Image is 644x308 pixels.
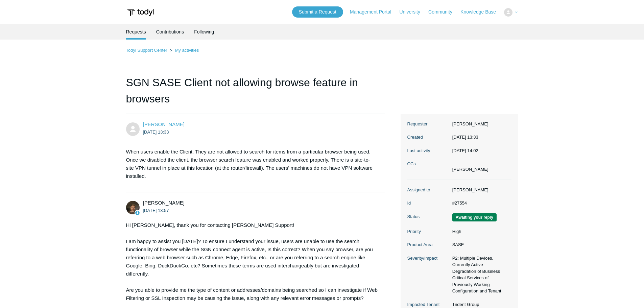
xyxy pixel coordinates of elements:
h1: SGN SASE Client not allowing browse feature in browsers [126,74,385,114]
li: My activities [168,48,199,53]
a: Following [194,24,214,40]
dt: Assigned to [407,187,449,193]
span: Andy Paull [143,200,185,206]
dt: Product Area [407,241,449,248]
a: Management Portal [350,8,398,16]
a: University [399,8,427,16]
dd: SASE [449,241,511,248]
dt: Priority [407,228,449,235]
dd: [PERSON_NAME] [449,121,511,127]
li: Jeremy Hargis [452,166,488,173]
dd: P2: Multiple Devices, Currently Active Degradation of Business Critical Services of Previously Wo... [449,255,511,294]
a: Community [428,8,459,16]
time: 2025-08-20T13:33:25Z [143,129,169,135]
time: 2025-08-20T13:57:08Z [143,208,169,213]
li: Requests [126,24,146,40]
time: 2025-08-28T14:02:58+00:00 [452,148,478,153]
a: Contributions [156,24,184,40]
dt: Severity/Impact [407,255,449,262]
a: Knowledge Base [460,8,503,16]
dd: #27554 [449,200,511,207]
span: We are waiting for you to respond [452,213,497,221]
a: My activities [175,48,199,53]
time: 2025-08-20T13:33:25+00:00 [452,135,478,140]
img: Todyl Support Center Help Center home page [126,6,155,19]
dt: CCs [407,161,449,167]
dt: Last activity [407,147,449,154]
dt: Created [407,134,449,141]
a: Todyl Support Center [126,48,167,53]
a: [PERSON_NAME] [143,121,185,127]
p: When users enable the Client. They are not allowed to search for items from a particular browser ... [126,148,378,180]
dt: Requester [407,121,449,127]
li: Todyl Support Center [126,48,169,53]
dd: High [449,228,511,235]
dd: [PERSON_NAME] [449,187,511,193]
span: Quentin Merricks [143,121,185,127]
a: Submit a Request [292,6,343,18]
dt: Status [407,213,449,220]
dt: Id [407,200,449,207]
